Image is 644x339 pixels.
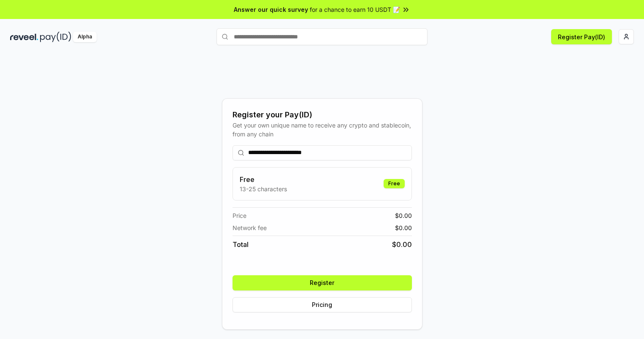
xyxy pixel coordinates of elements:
[233,297,412,312] button: Pricing
[240,184,287,193] p: 13-25 characters
[233,275,412,290] button: Register
[234,5,308,14] span: Answer our quick survey
[384,179,405,188] div: Free
[40,32,71,42] img: pay_id
[233,211,246,220] span: Price
[395,211,412,220] span: $ 0.00
[392,239,412,250] span: $ 0.00
[240,174,287,184] h3: Free
[233,109,412,121] div: Register your Pay(ID)
[233,223,267,232] span: Network fee
[10,32,38,42] img: reveel_dark
[310,5,400,14] span: for a chance to earn 10 USDT 📝
[233,121,412,138] div: Get your own unique name to receive any crypto and stablecoin, from any chain
[233,239,249,250] span: Total
[395,223,412,232] span: $ 0.00
[73,32,97,42] div: Alpha
[551,29,612,44] button: Register Pay(ID)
